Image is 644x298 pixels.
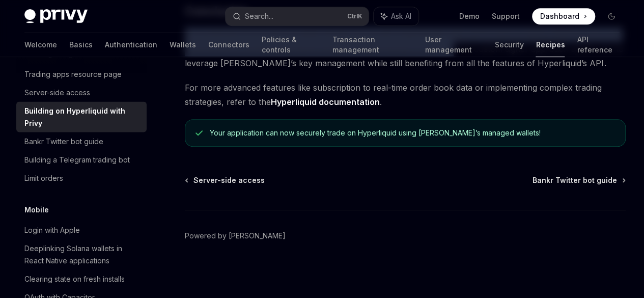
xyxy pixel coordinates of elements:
[16,132,147,151] a: Bankr Twitter bot guide
[24,87,90,99] div: Server-side access
[16,102,147,132] a: Building on Hyperliquid with Privy
[24,136,103,148] div: Bankr Twitter bot guide
[536,33,565,57] a: Recipes
[494,33,523,57] a: Security
[24,204,49,216] h5: Mobile
[16,270,147,288] a: Clearing state on fresh installs
[24,33,57,57] a: Welcome
[24,224,80,236] div: Login with Apple
[245,10,273,22] div: Search...
[577,33,620,57] a: API reference
[226,7,369,25] button: Search...CtrlK
[533,175,617,185] span: Bankr Twitter bot guide
[532,8,595,24] a: Dashboard
[24,154,130,166] div: Building a Telegram trading bot
[170,33,196,57] a: Wallets
[540,11,579,21] span: Dashboard
[262,33,320,57] a: Policies & controls
[185,231,286,241] a: Powered by [PERSON_NAME]
[24,242,141,267] div: Deeplinking Solana wallets in React Native applications
[24,273,125,285] div: Clearing state on fresh installs
[16,84,147,102] a: Server-side access
[69,33,93,57] a: Basics
[459,11,480,21] a: Demo
[24,68,122,80] div: Trading apps resource page
[105,33,157,57] a: Authentication
[533,175,625,185] a: Bankr Twitter bot guide
[24,9,88,23] img: dark logo
[347,12,362,20] span: Ctrl K
[24,172,63,184] div: Limit orders
[16,221,147,239] a: Login with Apple
[16,151,147,169] a: Building a Telegram trading bot
[186,175,265,185] a: Server-side access
[16,239,147,270] a: Deeplinking Solana wallets in React Native applications
[271,97,380,107] a: Hyperliquid documentation
[492,11,520,21] a: Support
[195,129,203,137] svg: Check
[193,175,265,185] span: Server-side access
[24,105,141,129] div: Building on Hyperliquid with Privy
[391,11,411,21] span: Ask AI
[374,7,418,25] button: Ask AI
[208,33,249,57] a: Connectors
[332,33,412,57] a: Transaction management
[16,169,147,187] a: Limit orders
[603,8,620,24] button: Toggle dark mode
[16,65,147,84] a: Trading apps resource page
[185,80,626,109] span: For more advanced features like subscription to real-time order book data or implementing complex...
[210,128,615,138] div: Your application can now securely trade on Hyperliquid using [PERSON_NAME]’s managed wallets!
[425,33,483,57] a: User management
